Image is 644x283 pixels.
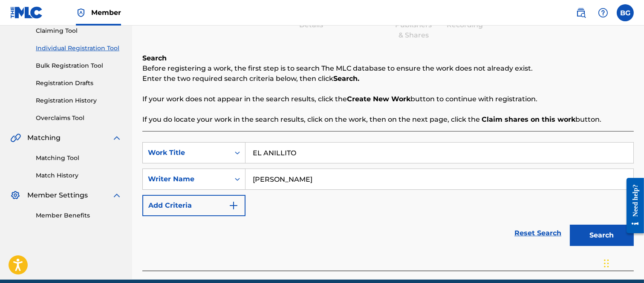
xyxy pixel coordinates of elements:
[36,211,122,220] a: Member Benefits
[601,242,644,283] iframe: Chat Widget
[482,115,575,123] strong: Claim shares on this work
[142,114,634,125] p: If you do locate your work in the search results, click on the work, then on the next page, click...
[617,4,634,21] div: User Menu
[570,225,634,246] button: Search
[510,224,566,243] a: Reset Search
[10,190,20,200] img: Member Settings
[598,8,608,18] img: help
[36,79,122,88] a: Registration Drafts
[112,133,122,143] img: expand
[601,242,644,283] div: Widget de chat
[10,6,43,19] img: MLC Logo
[576,8,586,18] img: search
[142,94,634,104] p: If your work does not appear in the search results, click the button to continue with registration.
[142,54,167,62] b: Search
[10,133,21,143] img: Matching
[142,195,245,216] button: Add Criteria
[27,133,61,143] span: Matching
[36,44,122,53] a: Individual Registration Tool
[142,142,634,250] form: Search Form
[36,26,122,35] a: Claiming Tool
[36,154,122,163] a: Matching Tool
[604,251,609,276] div: Arrastrar
[112,190,122,200] img: expand
[148,174,225,184] div: Writer Name
[228,200,239,211] img: 9d2ae6d4665cec9f34b9.svg
[36,114,122,123] a: Overclaims Tool
[333,74,359,83] strong: Search.
[347,95,410,103] strong: Create New Work
[27,190,88,200] span: Member Settings
[36,171,122,180] a: Match History
[36,96,122,105] a: Registration History
[572,4,589,21] a: Public Search
[142,63,634,74] p: Before registering a work, the first step is to search The MLC database to ensure the work does n...
[595,4,612,21] div: Help
[620,172,644,240] iframe: Resource Center
[142,74,634,84] p: Enter the two required search criteria below, then click
[148,148,225,158] div: Work Title
[76,8,86,18] img: Top Rightsholder
[91,8,121,17] span: Member
[36,61,122,70] a: Bulk Registration Tool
